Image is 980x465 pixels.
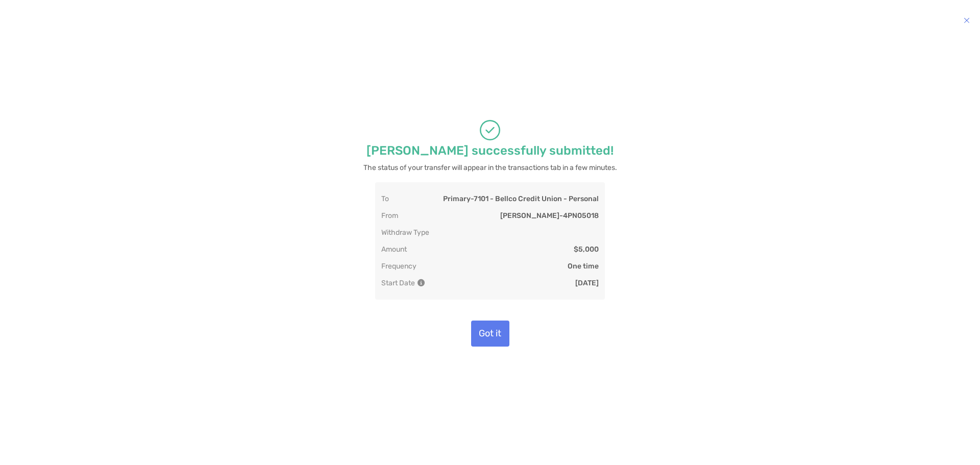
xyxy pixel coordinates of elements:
button: Got it [471,321,509,347]
p: [PERSON_NAME] - 4PN05018 [500,211,599,220]
p: [DATE] [575,279,599,287]
p: $5,000 [574,245,599,254]
p: Withdraw Type [381,228,429,237]
p: [PERSON_NAME] successfully submitted! [366,144,614,157]
p: Primary - 7101 - Bellco Credit Union - Personal [443,194,599,203]
p: One time [568,262,599,271]
p: Frequency [381,262,416,271]
p: The status of your transfer will appear in the transactions tab in a few minutes. [363,161,617,174]
p: Start Date [381,279,424,287]
p: From [381,211,398,220]
p: Amount [381,245,407,254]
p: To [381,194,389,203]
